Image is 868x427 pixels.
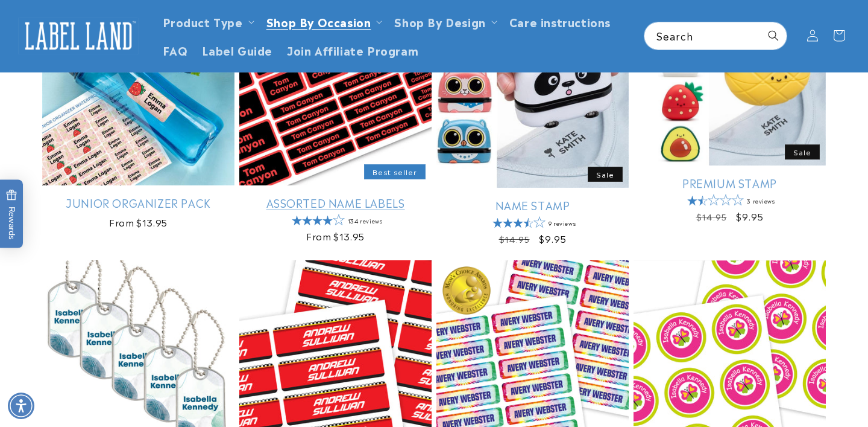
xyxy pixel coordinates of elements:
a: Premium Stamp [634,176,826,190]
span: Join Affiliate Program [287,43,418,57]
span: Label Guide [202,43,272,57]
span: Care instructions [509,14,611,28]
a: Label Guide [195,36,280,64]
button: Search [760,22,787,49]
summary: Shop By Occasion [259,7,388,36]
a: Label Land [14,13,143,59]
span: FAQ [163,43,188,57]
span: Rewards [6,189,17,239]
a: Join Affiliate Program [280,36,426,64]
span: Shop By Occasion [266,14,371,28]
a: Shop By Design [394,13,485,30]
iframe: Sign Up via Text for Offers [10,330,153,367]
img: Label Land [18,17,139,54]
a: Product Type [163,13,243,30]
summary: Product Type [156,7,259,36]
a: Care instructions [502,7,618,36]
summary: Shop By Design [387,7,502,36]
a: FAQ [156,36,195,64]
a: Assorted Name Labels [239,196,432,210]
a: Junior Organizer Pack [42,196,234,210]
div: Accessibility Menu [8,393,34,419]
a: Name Stamp [436,198,629,212]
